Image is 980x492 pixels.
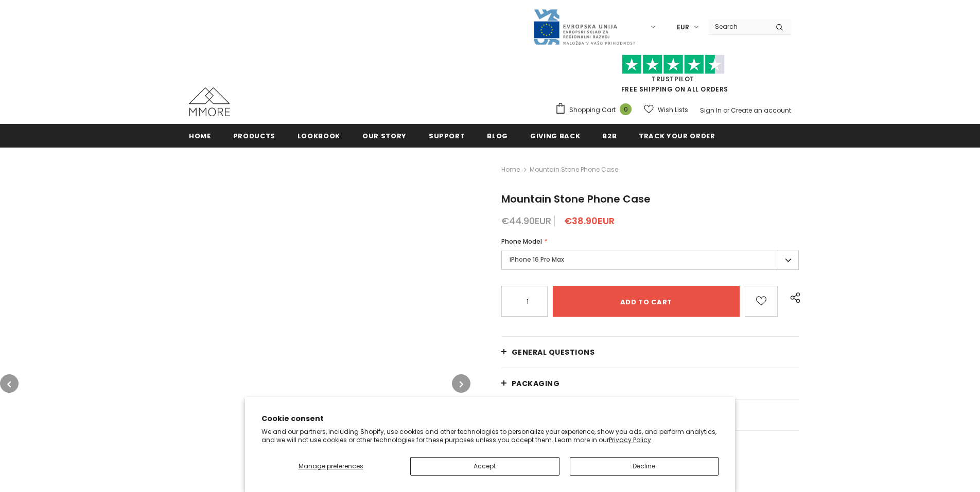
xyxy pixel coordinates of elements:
span: Giving back [530,131,580,141]
a: Products [233,124,275,147]
span: Wish Lists [658,105,688,115]
a: Our Story [362,124,407,147]
span: Products [233,131,275,141]
button: Manage preferences [261,457,400,476]
span: or [723,106,729,115]
h2: Cookie consent [261,413,719,424]
span: Our Story [362,131,407,141]
button: Decline [570,457,719,476]
span: Lookbook [297,131,340,141]
a: Javni Razpis [533,22,636,31]
a: Blog [487,124,508,147]
span: Track your order [639,131,715,141]
a: B2B [602,124,617,147]
a: PACKAGING [501,368,799,399]
a: Home [189,124,211,147]
a: Track your order [639,124,715,147]
a: Sign In [700,106,722,115]
span: Phone Model [501,237,542,246]
span: €44.90EUR [501,214,551,227]
button: Accept [410,457,559,476]
a: Giving back [530,124,580,147]
span: FREE SHIPPING ON ALL ORDERS [555,59,791,94]
span: Mountain Stone Phone Case [530,163,618,176]
img: Javni Razpis [533,8,636,46]
input: Add to cart [553,286,740,317]
span: Shopping Cart [569,105,616,115]
p: We and our partners, including Shopify, use cookies and other technologies to personalize your ex... [261,428,719,444]
a: Privacy Policy [609,435,651,444]
span: 0 [620,103,632,115]
span: General Questions [512,347,595,357]
a: General Questions [501,337,799,368]
input: Search Site [709,19,768,34]
a: Home [501,163,520,176]
a: Lookbook [297,124,340,147]
a: Shopping Cart 0 [555,102,637,118]
span: EUR [677,22,689,32]
a: Trustpilot [652,75,694,83]
label: iPhone 16 Pro Max [501,250,799,270]
a: Create an account [731,106,791,115]
a: support [429,124,465,147]
span: support [429,131,465,141]
span: Home [189,131,211,141]
span: €38.90EUR [564,214,615,227]
span: Blog [487,131,508,141]
span: PACKAGING [512,378,560,389]
span: B2B [602,131,617,141]
span: Manage preferences [299,462,363,470]
a: Wish Lists [644,101,688,119]
img: Trust Pilot Stars [622,54,725,75]
img: MMORE Cases [189,87,230,116]
span: Mountain Stone Phone Case [501,192,651,206]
